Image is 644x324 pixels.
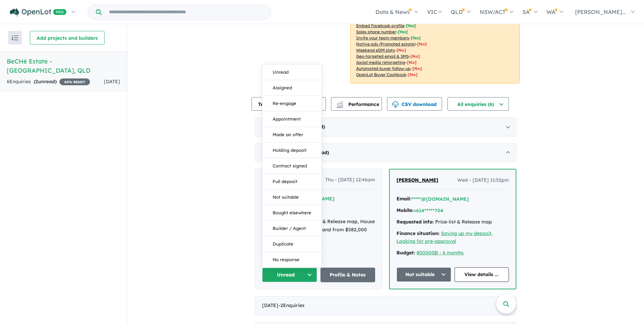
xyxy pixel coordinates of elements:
[410,54,420,59] span: [No]
[278,302,305,308] span: - 2 Enquir ies
[408,72,418,77] span: [No]
[10,8,67,17] img: Openlot PRO Logo White
[34,78,57,85] strong: ( unread)
[262,96,321,111] button: Re-engage
[392,101,399,108] img: download icon
[12,35,18,40] img: sort.svg
[262,252,321,267] button: No response
[406,23,416,28] span: [ Yes ]
[262,221,321,236] button: Builder / Agent
[103,5,270,19] input: Try estate name, suburb, builder or developer
[356,60,405,65] u: Social media retargeting
[262,205,321,221] button: Bought elsewhere
[337,101,379,107] span: Performance
[411,35,421,40] span: [ Yes ]
[417,41,427,47] span: [No]
[262,174,321,190] button: Full deposit
[320,268,375,282] a: Profile & Notes
[397,48,406,53] span: [No]
[262,190,321,205] button: Not suitable
[336,103,343,108] img: bar-chart.svg
[397,218,509,226] div: Price-list & Release map
[397,176,438,184] a: [PERSON_NAME]
[356,23,404,28] u: Embed Facebook profile
[436,250,464,256] a: 3 - 6 months
[255,143,516,162] div: [DATE]
[252,97,326,111] button: Team member settings (3)
[407,60,417,65] span: [No]
[457,176,509,184] span: Wed - [DATE] 11:52pm
[337,101,343,105] img: line-chart.svg
[356,54,409,59] u: Geo-targeted email & SMS
[397,230,440,236] strong: Finance situation:
[331,97,382,111] button: Performance
[575,8,626,15] span: [PERSON_NAME]...
[447,97,509,111] button: All enquiries (6)
[397,219,434,225] strong: Requested info:
[262,127,321,143] button: Made an offer
[7,57,120,75] h5: BeCHé Estate - [GEOGRAPHIC_DATA] , QLD
[397,249,509,257] div: |
[397,207,413,213] strong: Mobile:
[35,78,38,85] span: 2
[356,72,406,77] u: OpenLot Buyer Cashback
[412,66,422,71] span: [No]
[455,267,509,282] a: View details ...
[262,268,317,282] button: Unread
[397,267,451,282] button: Not suitable
[262,143,321,158] button: Holding deposit
[30,31,105,44] button: Add projects and builders
[262,64,322,268] div: Unread
[398,29,408,34] span: [ Yes ]
[325,176,375,184] span: Thu - [DATE] 12:46am
[397,250,415,256] strong: Budget:
[104,78,120,85] span: [DATE]
[417,250,435,256] a: 800000
[387,97,442,111] button: CSV download
[397,177,438,183] span: [PERSON_NAME]
[262,65,321,80] button: Unread
[255,118,516,137] div: [DATE]
[356,48,395,53] u: Weekend eDM slots
[59,78,90,85] span: 40 % READY
[255,296,516,315] div: [DATE]
[262,111,321,127] button: Appointment
[397,230,493,245] a: Saving up my deposit, Looking for pre-approval
[356,35,409,40] u: Invite your team members
[262,80,321,96] button: Assigned
[262,236,321,252] button: Duplicate
[356,66,411,71] u: Automated buyer follow-up
[262,158,321,174] button: Contract signed
[356,41,416,47] u: Native ads (Promoted estate)
[7,78,90,86] div: 6 Enquir ies
[397,196,411,202] strong: Email:
[356,29,396,34] u: Sales phone number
